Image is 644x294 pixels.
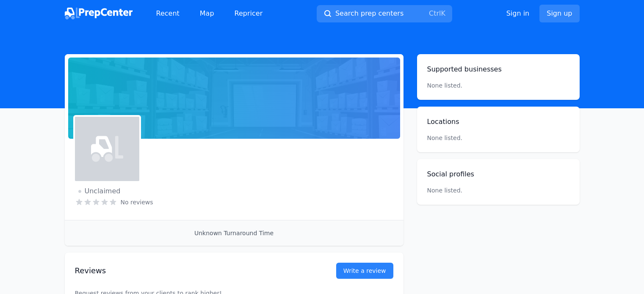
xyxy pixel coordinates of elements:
kbd: Ctrl [429,9,441,17]
a: Repricer [228,5,270,22]
span: Unknown Turnaround Time [194,230,274,236]
a: Sign in [506,8,530,19]
a: Sign up [539,5,579,22]
a: Write a review [336,263,393,279]
p: None listed. [427,186,463,195]
p: None listed. [427,134,569,142]
h2: Social profiles [427,169,569,179]
button: Search prep centersCtrlK [317,5,452,22]
img: PrepCenter [65,8,133,19]
p: None listed. [427,81,463,90]
a: Map [193,5,221,22]
span: Unclaimed [78,186,121,196]
kbd: K [441,9,445,17]
h2: Reviews [75,265,309,277]
h2: Locations [427,117,569,127]
h2: Supported businesses [427,64,569,74]
span: Search prep centers [335,8,404,19]
span: No reviews [121,198,153,206]
a: Recent [149,5,186,22]
img: icon-light.svg [91,133,123,165]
